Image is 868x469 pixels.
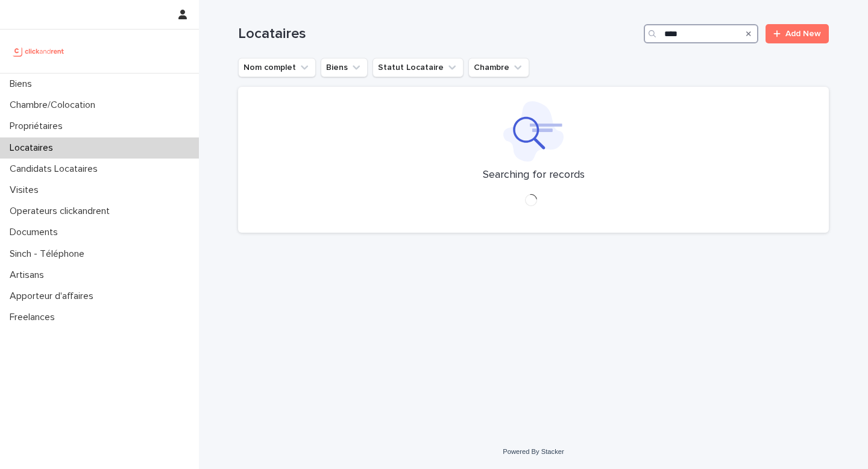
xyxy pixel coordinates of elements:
p: Propriétaires [5,121,72,132]
button: Biens [321,58,368,77]
p: Candidats Locataires [5,163,107,175]
input: Search [644,24,758,43]
h1: Locataires [238,25,639,43]
a: Powered By Stacker [503,448,564,455]
button: Statut Locataire [373,58,464,77]
p: Apporteur d'affaires [5,291,103,302]
p: Sinch - Téléphone [5,248,94,260]
button: Chambre [468,58,529,77]
button: Nom complet [238,58,316,77]
p: Operateurs clickandrent [5,206,119,217]
img: UCB0brd3T0yccxBKYDjQ [10,39,68,63]
p: Locataires [5,142,63,154]
a: Add New [766,24,829,43]
p: Visites [5,184,48,196]
p: Biens [5,78,42,90]
p: Artisans [5,269,54,281]
span: Add New [785,30,821,38]
p: Documents [5,227,68,238]
p: Freelances [5,312,64,323]
p: Chambre/Colocation [5,99,105,111]
p: Searching for records [483,169,585,182]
